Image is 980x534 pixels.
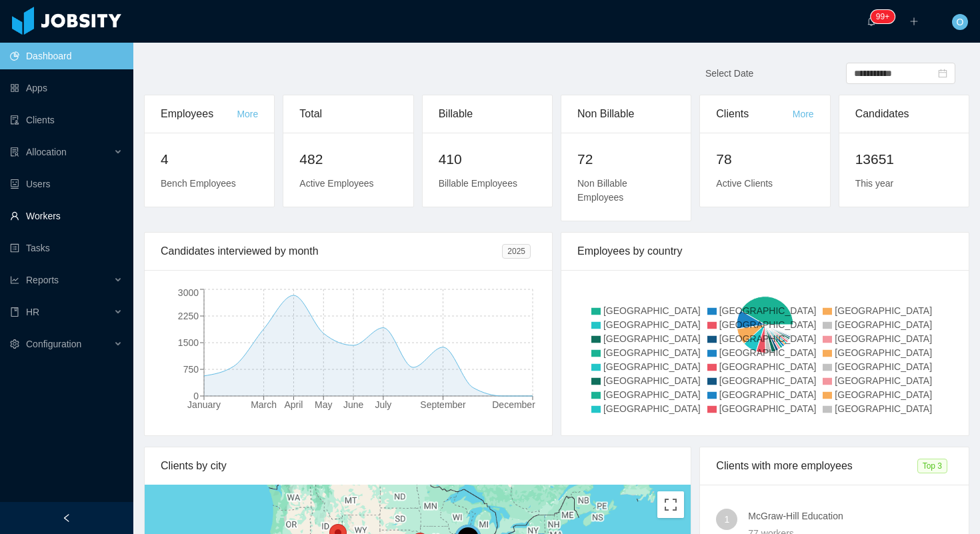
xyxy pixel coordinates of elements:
span: [GEOGRAPHIC_DATA] [835,305,932,316]
span: [GEOGRAPHIC_DATA] [719,319,817,330]
tspan: July [375,399,391,410]
h2: 410 [439,149,536,170]
span: [GEOGRAPHIC_DATA] [603,319,701,330]
a: More [793,109,814,119]
i: icon: setting [10,339,19,349]
tspan: 750 [183,364,199,375]
tspan: June [343,399,364,410]
span: [GEOGRAPHIC_DATA] [835,361,932,372]
span: Active Clients [716,178,773,189]
a: icon: auditClients [10,107,123,133]
h2: 482 [299,149,397,170]
span: Non Billable Employees [577,178,627,203]
span: [GEOGRAPHIC_DATA] [603,361,701,372]
span: [GEOGRAPHIC_DATA] [719,389,817,400]
button: Toggle fullscreen view [657,491,684,518]
tspan: 0 [193,391,199,401]
span: Allocation [26,147,67,157]
span: [GEOGRAPHIC_DATA] [603,375,701,386]
span: [GEOGRAPHIC_DATA] [835,389,932,400]
div: Candidates [855,95,953,133]
span: [GEOGRAPHIC_DATA] [835,403,932,414]
i: icon: calendar [938,69,947,78]
div: Candidates interviewed by month [161,233,502,270]
i: icon: book [10,307,19,317]
span: 2025 [502,244,531,259]
span: [GEOGRAPHIC_DATA] [719,403,817,414]
span: [GEOGRAPHIC_DATA] [603,305,701,316]
span: Active Employees [299,178,373,189]
span: [GEOGRAPHIC_DATA] [719,305,817,316]
a: icon: userWorkers [10,203,123,229]
div: Employees by country [577,233,953,270]
tspan: September [420,399,466,410]
h2: 72 [577,149,675,170]
span: [GEOGRAPHIC_DATA] [603,347,701,358]
span: HR [26,307,39,317]
a: icon: robotUsers [10,171,123,197]
a: icon: appstoreApps [10,75,123,101]
span: [GEOGRAPHIC_DATA] [719,333,817,344]
span: Configuration [26,339,81,349]
div: Billable [439,95,536,133]
a: icon: profileTasks [10,235,123,261]
i: icon: solution [10,147,19,157]
tspan: January [187,399,221,410]
a: icon: pie-chartDashboard [10,43,123,69]
tspan: March [251,399,277,410]
i: icon: line-chart [10,275,19,285]
div: Employees [161,95,237,133]
span: Bench Employees [161,178,236,189]
span: [GEOGRAPHIC_DATA] [603,389,701,400]
tspan: 3000 [178,287,199,298]
h2: 4 [161,149,258,170]
span: O [957,14,964,30]
div: Total [299,95,397,133]
div: Clients with more employees [716,447,917,485]
div: Non Billable [577,95,675,133]
h2: 78 [716,149,813,170]
tspan: April [284,399,303,410]
span: Top 3 [917,459,947,473]
span: [GEOGRAPHIC_DATA] [719,347,817,358]
span: [GEOGRAPHIC_DATA] [603,333,701,344]
span: [GEOGRAPHIC_DATA] [603,403,701,414]
span: Select Date [705,68,753,79]
span: 1 [724,509,729,530]
span: [GEOGRAPHIC_DATA] [835,375,932,386]
span: Billable Employees [439,178,517,189]
i: icon: plus [909,17,919,26]
i: icon: bell [867,17,876,26]
span: This year [855,178,894,189]
tspan: December [492,399,535,410]
tspan: 2250 [178,311,199,321]
span: [GEOGRAPHIC_DATA] [835,319,932,330]
sup: 1655 [871,10,895,23]
div: Clients by city [161,447,675,485]
tspan: 1500 [178,337,199,348]
div: Clients [716,95,792,133]
h2: 13651 [855,149,953,170]
h4: McGraw-Hill Education [748,509,953,523]
span: [GEOGRAPHIC_DATA] [719,375,817,386]
tspan: May [315,399,332,410]
span: [GEOGRAPHIC_DATA] [719,361,817,372]
span: Reports [26,275,59,285]
span: [GEOGRAPHIC_DATA] [835,333,932,344]
a: More [237,109,258,119]
span: [GEOGRAPHIC_DATA] [835,347,932,358]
